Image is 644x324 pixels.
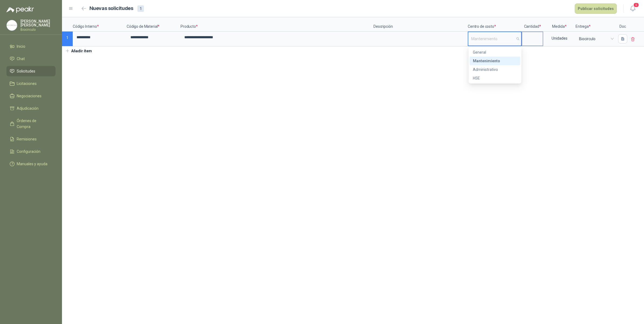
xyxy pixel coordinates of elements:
[473,49,517,55] div: General
[544,32,575,44] div: Unidades
[17,136,37,142] span: Remisiones
[579,35,612,43] span: Biocirculo
[73,17,127,32] p: Código Interno
[628,4,638,13] button: 6
[575,4,617,14] button: Publicar solicitudes
[473,75,517,81] div: HSE
[20,28,56,31] p: Biocirculo
[89,5,133,12] h2: Nuevas solicitudes
[576,17,616,32] p: Entrega
[468,17,522,32] p: Centro de costo
[17,68,35,74] span: Solicitudes
[6,54,56,64] a: Chat
[17,56,25,62] span: Chat
[6,146,56,157] a: Configuración
[470,74,520,82] div: HSE
[470,48,520,57] div: General
[17,105,39,111] span: Adjudicación
[470,65,520,74] div: Administrativo
[17,118,50,130] span: Órdenes de Compra
[181,17,373,32] p: Producto
[17,161,47,167] span: Manuales y ayuda
[633,2,639,8] span: 6
[6,6,34,13] img: Logo peakr
[6,78,56,89] a: Licitaciones
[6,41,56,51] a: Inicio
[6,134,56,144] a: Remisiones
[473,58,517,64] div: Mantenimiento
[6,66,56,76] a: Solicitudes
[17,81,37,87] span: Licitaciones
[17,93,41,99] span: Negociaciones
[6,91,56,101] a: Negociaciones
[127,17,181,32] p: Código de Material
[7,20,17,30] img: Company Logo
[522,17,543,32] p: Cantidad
[6,116,56,132] a: Órdenes de Compra
[616,17,629,32] p: Doc
[17,149,40,154] span: Configuración
[470,57,520,65] div: Mantenimiento
[62,46,95,56] button: Añadir ítem
[6,103,56,113] a: Adjudicación
[137,5,144,12] div: 1
[20,19,56,27] p: [PERSON_NAME] [PERSON_NAME]
[543,17,576,32] p: Medida
[17,43,25,49] span: Inicio
[471,35,518,43] span: Mantenimiento
[373,17,468,32] p: Descripción
[62,32,73,46] p: 1
[6,159,56,169] a: Manuales y ayuda
[473,67,517,73] div: Administrativo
